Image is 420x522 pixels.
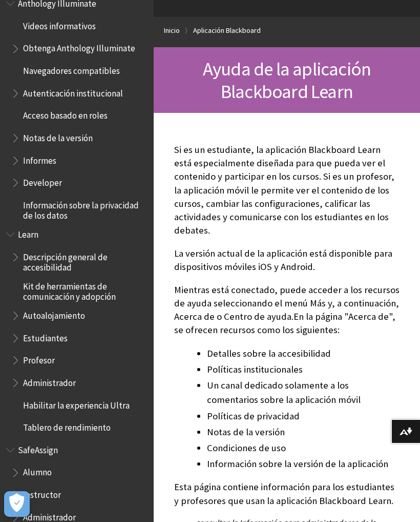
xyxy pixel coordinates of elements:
li: Condiciones de uso [207,441,400,455]
span: Administrador [23,374,76,388]
span: Instructor [23,486,61,500]
span: Alumno [23,464,52,478]
span: Informes [23,152,56,166]
span: Descripción general de accesibilidad [23,248,146,273]
span: Tablero de rendimiento [23,419,111,433]
span: Obtenga Anthology Illuminate [23,40,135,54]
a: Inicio [164,24,180,37]
p: Mientras está conectado, puede acceder a los recursos de ayuda seleccionando el menú Más y, a con... [174,283,400,337]
button: Abrir preferencias [4,491,30,517]
span: Estudiantes [23,330,68,343]
nav: Book outline for Blackboard Learn Help [6,226,148,436]
span: Navegadores compatibles [23,62,120,76]
li: Políticas institucionales [207,362,400,377]
a: Aplicación Blackboard [193,24,261,37]
span: SafeAssign [18,441,58,455]
li: Información sobre la versión de la aplicación [207,457,400,471]
span: Autenticación institucional [23,85,123,99]
li: Políticas de privacidad [207,409,400,423]
span: Kit de herramientas de comunicación y adopción [23,278,146,302]
span: Notas de la versión [23,129,93,143]
span: Ayuda de la aplicación Blackboard Learn [203,57,371,103]
span: Learn [18,226,38,240]
li: Notas de la versión [207,425,400,439]
p: La versión actual de la aplicación está disponible para dispositivos móviles iOS y Android. [174,247,400,274]
li: Detalles sobre la accesibilidad [207,346,400,361]
p: Esta página contiene información para los estudiantes y profesores que usan la aplicación Blackbo... [174,480,400,507]
span: Profesor [23,352,55,365]
li: Un canal dedicado solamente a los comentarios sobre la aplicación móvil [207,378,400,407]
span: Developer [23,174,62,188]
span: Acceso basado en roles [23,107,108,121]
p: Si es un estudiante, la aplicación Blackboard Learn está especialmente diseñada para que pueda ve... [174,143,400,237]
span: Habilitar la experiencia Ultra [23,397,130,411]
span: Autoalojamiento [23,307,85,321]
span: Videos informativos [23,17,96,31]
span: Información sobre la privacidad de los datos [23,197,146,221]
